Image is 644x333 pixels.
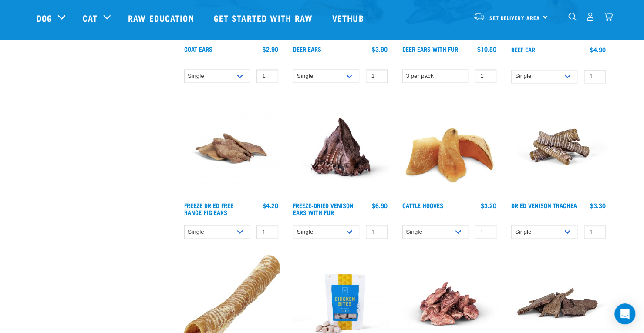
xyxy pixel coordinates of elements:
[263,46,278,53] div: $2.90
[586,12,595,21] img: user.png
[184,203,233,213] a: Freeze Dried Free Range Pig Ears
[511,203,577,206] a: Dried Venison Trachea
[402,203,443,206] a: Cattle Hooves
[604,12,613,21] img: home-icon@2x.png
[477,46,496,53] div: $10.50
[511,48,535,51] a: Beef Ear
[372,46,388,53] div: $3.90
[293,47,321,50] a: Deer Ears
[119,0,205,35] a: Raw Education
[37,11,52,24] a: Dog
[372,202,388,209] div: $6.90
[184,47,212,50] a: Goat Ears
[256,69,278,83] input: 1
[590,202,606,209] div: $3.30
[205,0,324,35] a: Get started with Raw
[402,47,458,50] a: Deer Ears with Fur
[590,46,606,53] div: $4.90
[366,69,388,83] input: 1
[475,225,496,239] input: 1
[291,99,390,198] img: Raw Essentials Freeze Dried Deer Ears With Fur
[324,0,375,35] a: Vethub
[473,13,485,20] img: van-moving.png
[481,202,496,209] div: $3.20
[584,70,606,83] input: 1
[366,225,388,239] input: 1
[256,225,278,239] input: 1
[182,99,281,198] img: Pigs Ears
[568,13,577,21] img: home-icon-1@2x.png
[584,225,606,239] input: 1
[475,69,496,83] input: 1
[489,16,540,19] span: Set Delivery Area
[293,203,354,213] a: Freeze-Dried Venison Ears with Fur
[263,202,278,209] div: $4.20
[83,11,98,24] a: Cat
[614,303,635,324] div: Open Intercom Messenger
[400,99,499,198] img: Pile Of Cattle Hooves Treats For Dogs
[509,99,608,198] img: Stack of treats for pets including venison trachea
